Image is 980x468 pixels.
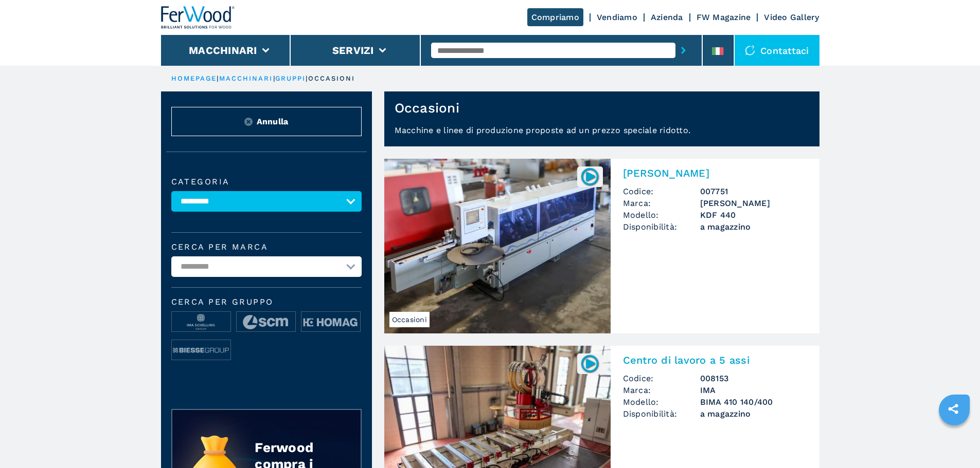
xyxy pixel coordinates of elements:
span: Occasioni [389,312,430,327]
span: Marca: [623,197,700,209]
span: a magazzino [700,408,807,420]
img: 008153 [580,353,600,373]
iframe: Chat [936,422,972,460]
a: macchinari [219,74,273,82]
h3: IMA [700,384,807,396]
img: Ferwood [161,6,235,29]
h3: 008153 [700,372,807,384]
img: image [172,340,230,361]
label: Categoria [171,178,362,186]
img: image [237,312,295,332]
button: ResetAnnulla [171,107,362,136]
span: | [273,74,275,82]
span: Modello: [623,209,700,221]
span: Marca: [623,384,700,396]
span: | [306,74,308,82]
span: Codice: [623,185,700,197]
a: Vendiamo [597,12,637,22]
h3: KDF 440 [700,209,807,221]
h2: Centro di lavoro a 5 assi [623,354,807,366]
img: 007751 [580,166,600,186]
a: Azienda [651,12,683,22]
a: HOMEPAGE [171,74,217,82]
h3: 007751 [700,185,807,197]
a: Bordatrice Singola BRANDT KDF 440Occasioni007751[PERSON_NAME]Codice:007751Marca:[PERSON_NAME]Mode... [384,159,819,333]
span: Cerca per Gruppo [171,298,362,306]
a: Video Gallery [764,12,819,22]
span: Modello: [623,396,700,408]
h2: [PERSON_NAME] [623,167,807,179]
a: gruppi [275,74,306,82]
img: image [301,312,360,332]
span: Disponibilità: [623,221,700,233]
img: image [172,312,230,332]
h3: [PERSON_NAME] [700,197,807,209]
h3: BIMA 410 140/400 [700,396,807,408]
a: Compriamo [527,8,583,26]
button: Macchinari [189,44,257,57]
span: Annulla [257,116,289,127]
span: a magazzino [700,221,807,233]
button: submit-button [675,39,691,62]
h1: Occasioni [395,100,459,116]
p: Macchine e linee di produzione proposte ad un prezzo speciale ridotto. [384,124,819,146]
a: FW Magazine [697,12,751,22]
button: Servizi [332,44,374,57]
label: Cerca per marca [171,243,362,251]
div: Contattaci [735,35,819,66]
span: Disponibilità: [623,408,700,420]
span: | [217,74,219,82]
a: sharethis [940,396,966,422]
img: Bordatrice Singola BRANDT KDF 440 [384,159,611,333]
span: Codice: [623,372,700,384]
img: Contattaci [745,45,755,55]
img: Reset [244,118,253,126]
p: occasioni [308,74,355,83]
